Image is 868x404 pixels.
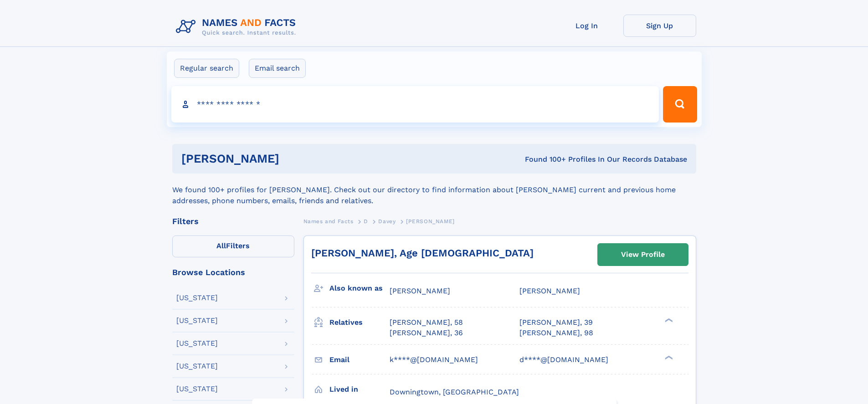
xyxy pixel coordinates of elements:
[176,385,218,393] div: [US_STATE]
[364,218,368,225] span: D
[249,59,306,78] label: Email search
[329,352,390,368] h3: Email
[519,286,580,295] span: [PERSON_NAME]
[663,86,697,123] button: Search Button
[303,215,354,227] a: Names and Facts
[378,218,395,225] span: Davey
[406,218,455,225] span: [PERSON_NAME]
[623,15,696,37] a: Sign Up
[390,388,519,396] span: Downingtown, [GEOGRAPHIC_DATA]
[519,328,593,338] a: [PERSON_NAME], 98
[172,217,294,225] div: Filters
[364,215,368,227] a: D
[171,86,659,123] input: search input
[176,294,218,302] div: [US_STATE]
[176,317,218,324] div: [US_STATE]
[181,153,402,164] h1: [PERSON_NAME]
[390,328,463,338] a: [PERSON_NAME], 36
[172,235,294,257] label: Filters
[550,15,623,37] a: Log In
[390,286,450,295] span: [PERSON_NAME]
[176,340,218,347] div: [US_STATE]
[519,317,593,327] a: [PERSON_NAME], 39
[402,154,687,164] div: Found 100+ Profiles In Our Records Database
[598,244,688,266] a: View Profile
[216,241,226,250] span: All
[621,244,665,265] div: View Profile
[174,59,239,78] label: Regular search
[311,247,534,259] a: [PERSON_NAME], Age [DEMOGRAPHIC_DATA]
[329,315,390,330] h3: Relatives
[172,268,294,276] div: Browse Locations
[329,281,390,296] h3: Also known as
[663,317,673,323] div: ❯
[329,382,390,397] h3: Lived in
[663,354,673,360] div: ❯
[172,174,696,206] div: We found 100+ profiles for [PERSON_NAME]. Check out our directory to find information about [PERS...
[378,215,395,227] a: Davey
[390,317,463,327] a: [PERSON_NAME], 58
[172,15,303,39] img: Logo Names and Facts
[176,363,218,370] div: [US_STATE]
